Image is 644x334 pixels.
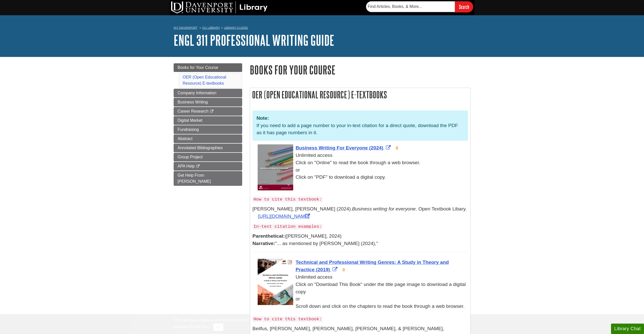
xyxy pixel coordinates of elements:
[171,1,268,13] img: DU Library
[178,173,211,184] span: Get Help From [PERSON_NAME]
[258,214,312,219] a: Link opens in new window
[213,323,223,331] button: Close
[178,127,199,132] span: Fundraising
[174,116,242,125] a: Digital Market
[258,152,468,181] div: Unlimited access Click on "Online" to read the book through a web browser. or Click on "PDF" to d...
[257,115,269,121] strong: Note:
[174,153,242,161] a: Group Project
[174,317,471,331] div: This site uses cookies and records your IP address for usage statistics. Additionally, we use Goo...
[174,125,242,134] a: Fundraising
[253,205,468,220] p: [PERSON_NAME], [PERSON_NAME] (2024). . Open Textbook Libary.
[178,100,208,104] span: Business Writing
[258,274,468,310] div: Unlimited access Click on "Download This Book" under the title page image to download a digital c...
[174,63,242,72] a: Books for Your Course
[253,316,323,322] code: How to cite this textbook:
[250,63,471,76] h1: Books for Your Course
[174,32,334,48] a: ENGL 311 Professional Writing Guide
[174,26,197,30] a: My Davenport
[258,144,293,190] img: Cover Art
[296,260,449,272] span: Technical and Professional Writing Genres: A Study in Theory and Practice (2019)
[196,165,200,168] i: This link opens in a new window
[174,24,471,33] nav: breadcrumb
[611,324,644,334] button: Library Chat
[202,26,220,29] a: DU Library
[174,98,242,107] a: Business Writing
[174,134,242,143] a: Abstract
[296,145,392,150] a: Link opens in new window
[296,260,449,272] a: Link opens in new window
[296,145,383,150] span: Business Writing For Everyone (2024)
[174,144,242,152] a: Annotated Bibliographies
[174,162,242,171] a: APA Help
[174,89,242,97] a: Company Information
[253,233,285,239] strong: Parenthetical:
[178,91,217,95] span: Company Information
[178,109,209,113] span: Career Research
[190,325,210,329] a: Read More
[352,206,416,211] em: Business writing for everyone
[174,63,242,186] div: Guide Page Menu
[253,241,275,246] strong: Narrative:
[174,171,242,186] a: Get Help From [PERSON_NAME]
[178,164,195,168] span: APA Help
[253,224,323,230] code: In-text citation examples:
[366,1,455,12] input: Find Articles, Books, & More...
[253,111,468,141] div: If you need to add a page number to your in-text citation for a direct quote, download the PDF as...
[178,65,218,70] span: Books for Your Course
[250,88,470,101] h2: OER (Open Educational Resource) E-textbooks
[366,1,473,12] form: Searches DU Library's articles, books, and more
[178,146,223,150] span: Annotated Bibliographies
[174,107,242,116] a: Career Research
[178,136,193,141] span: Abstract
[253,233,468,247] p: ([PERSON_NAME], 2024) "... as mentioned by [PERSON_NAME] (2024),"
[224,26,248,29] a: Library Guides
[178,155,203,159] span: Group Project
[258,259,293,305] img: Cover Art
[342,268,346,272] img: Open Access
[183,75,226,85] a: OER (Open Educational Resource) E-textbooks
[178,118,203,123] span: Digital Market
[395,146,399,150] img: Open Access
[253,196,323,202] code: How to cite this textbook:
[210,110,214,113] i: This link opens in a new window
[455,1,473,12] input: Search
